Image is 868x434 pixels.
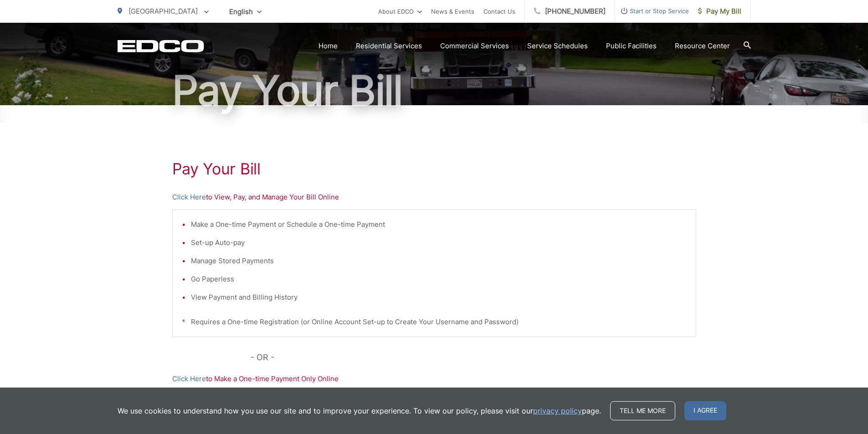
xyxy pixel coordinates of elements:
[684,401,726,420] span: I agree
[118,405,601,416] p: We use cookies to understand how you use our site and to improve your experience. To view our pol...
[191,292,687,303] li: View Payment and Billing History
[172,373,696,384] p: to Make a One-time Payment Only Online
[182,317,687,327] p: * Requires a One-time Registration (or Online Account Set-up to Create Your Username and Password)
[606,41,657,51] a: Public Facilities
[128,7,198,15] span: [GEOGRAPHIC_DATA]
[172,160,696,178] h1: Pay Your Bill
[610,401,675,420] a: Tell me more
[533,405,582,416] a: privacy policy
[318,41,338,51] a: Home
[191,255,687,266] li: Manage Stored Payments
[440,41,509,51] a: Commercial Services
[378,6,422,17] a: About EDCO
[222,4,268,20] span: English
[172,192,696,203] p: to View, Pay, and Manage Your Bill Online
[172,192,206,203] a: Click Here
[191,274,687,285] li: Go Paperless
[527,41,588,51] a: Service Schedules
[675,41,730,51] a: Resource Center
[118,40,204,52] a: EDCD logo. Return to the homepage.
[191,219,687,230] li: Make a One-time Payment or Schedule a One-time Payment
[431,6,474,17] a: News & Events
[356,41,422,51] a: Residential Services
[698,6,741,17] span: Pay My Bill
[251,351,696,364] p: - OR -
[483,6,515,17] a: Contact Us
[118,68,751,113] h1: Pay Your Bill
[172,373,206,384] a: Click Here
[191,237,687,248] li: Set-up Auto-pay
